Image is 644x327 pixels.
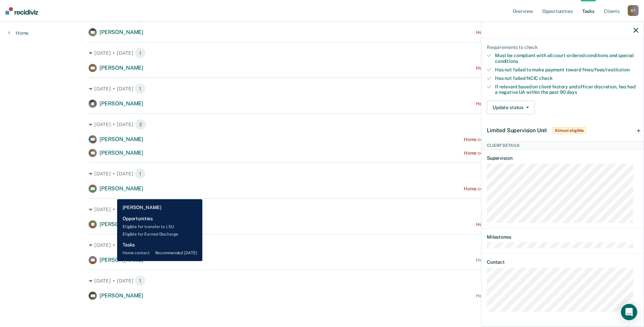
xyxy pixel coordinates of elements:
[99,100,143,107] span: [PERSON_NAME]
[487,259,638,265] dt: Contact
[89,83,555,94] div: [DATE] • [DATE]
[487,155,638,161] dt: Supervision
[487,45,638,50] div: Requirements to check
[567,89,577,95] span: days
[582,67,630,72] span: fines/fees/restitution
[464,186,555,192] div: Home contact recommended a month ago
[89,48,555,58] div: [DATE] • [DATE]
[495,53,638,64] div: Must be compliant with all court-ordered conditions and special
[89,204,555,215] div: [DATE] • [DATE]
[481,120,644,141] div: Limited Supervision UnitAlmost eligible
[89,119,555,130] div: [DATE] • [DATE]
[487,127,547,134] span: Limited Supervision Unit
[5,7,38,15] img: Recidiviz
[99,150,143,156] span: [PERSON_NAME]
[476,257,555,263] div: Home contact recommended [DATE]
[135,119,146,130] span: 2
[99,65,143,71] span: [PERSON_NAME]
[135,240,146,251] span: 1
[8,30,29,36] a: Home
[481,141,644,150] div: Client Details
[99,292,143,299] span: [PERSON_NAME]
[476,293,555,299] div: Home contact recommended [DATE]
[495,58,518,64] span: conditions
[476,65,555,71] div: Home contact recommended [DATE]
[99,257,143,263] span: [PERSON_NAME]
[135,275,146,286] span: 1
[476,101,555,107] div: Home contact recommended [DATE]
[135,204,146,215] span: 1
[476,30,555,35] div: Home contact recommended [DATE]
[495,67,638,73] div: Has not failed to make payment toward
[89,275,555,286] div: [DATE] • [DATE]
[99,185,143,192] span: [PERSON_NAME]
[464,137,555,142] div: Home contact recommended a month ago
[464,150,555,156] div: Home contact recommended a month ago
[99,136,143,142] span: [PERSON_NAME]
[135,83,146,94] span: 1
[99,221,143,227] span: [PERSON_NAME]
[628,5,639,16] div: B T
[476,222,555,227] div: Home contact recommended [DATE]
[552,127,586,134] span: Almost eligible
[99,29,143,35] span: [PERSON_NAME]
[621,304,637,320] div: Open Intercom Messenger
[487,101,535,114] button: Update status
[89,240,555,251] div: [DATE] • [DATE]
[487,234,638,240] dt: Milestones
[135,168,146,179] span: 1
[612,33,627,39] span: year
[539,75,552,81] span: check
[495,75,638,81] div: Has not failed NCIC
[89,168,555,179] div: [DATE] • [DATE]
[135,48,146,58] span: 1
[495,84,638,96] div: If relevant based on client history and officer discretion, has had a negative UA within the past 90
